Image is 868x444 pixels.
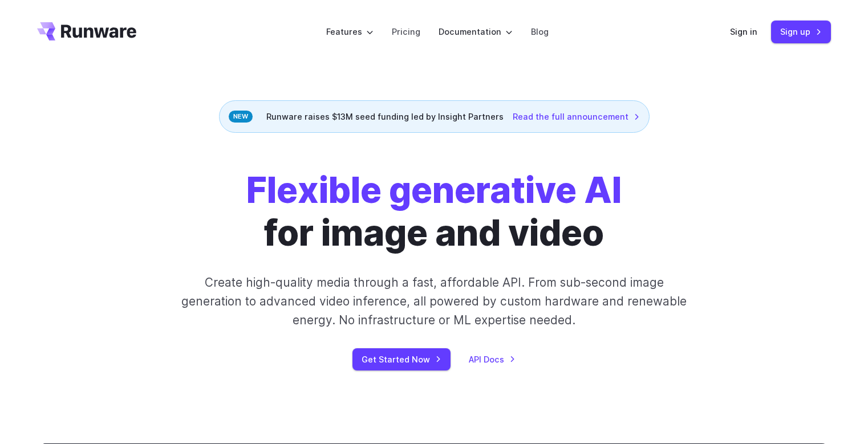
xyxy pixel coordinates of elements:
a: Blog [531,25,549,38]
div: Runware raises $13M seed funding led by Insight Partners [219,100,650,133]
a: Read the full announcement [513,110,640,123]
p: Create high-quality media through a fast, affordable API. From sub-second image generation to adv... [180,273,688,330]
a: API Docs [469,353,516,366]
a: Pricing [392,25,420,38]
label: Features [326,25,374,38]
label: Documentation [439,25,513,38]
strong: Flexible generative AI [246,169,622,211]
a: Sign in [730,25,757,38]
a: Go to / [37,22,136,40]
h1: for image and video [246,169,622,255]
a: Sign up [771,21,831,43]
a: Get Started Now [352,348,451,370]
